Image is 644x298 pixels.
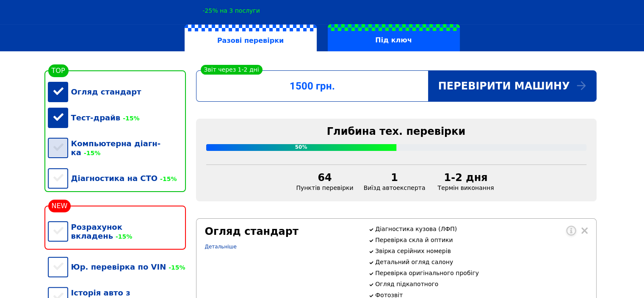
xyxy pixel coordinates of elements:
[48,254,186,280] div: Юр. перевірка по VIN
[430,172,501,191] div: Термін виконання
[48,131,186,165] div: Компьютерна діагн-ка
[375,270,587,276] p: Перевірка оригінального пробігу
[322,24,465,51] a: Під ключ
[206,125,586,137] div: Глибина тех. перевірки
[375,237,587,243] p: Перевірка скла й оптики
[205,226,359,237] div: Огляд стандарт
[375,226,587,232] p: Діагностика кузова (ЛФП)
[428,71,596,101] div: Перевірити машину
[375,281,587,287] p: Огляд підкапотного
[291,172,359,191] div: Пунктів перевірки
[158,175,177,182] span: -15%
[206,144,396,151] div: 50%
[185,25,317,52] label: Разові перевірки
[328,24,460,51] label: Під ключ
[375,248,587,254] p: Звірка серійних номерів
[435,172,496,184] div: 1-2 дня
[113,233,132,240] span: -15%
[359,172,431,191] div: Виїзд автоексперта
[375,259,587,265] p: Детальний огляд салону
[48,105,186,131] div: Тест-драйв
[48,214,186,249] div: Розрахунок вкладень
[364,172,426,184] div: 1
[196,80,428,92] div: 1500 грн.
[166,264,185,271] span: -15%
[48,79,186,105] div: Огляд стандарт
[48,165,186,191] div: Діагностика на СТО
[296,172,354,184] div: 64
[202,7,260,14] div: -25% на 3 послуги
[205,244,237,250] a: Детальніше
[81,150,100,156] span: -15%
[120,115,139,122] span: -15%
